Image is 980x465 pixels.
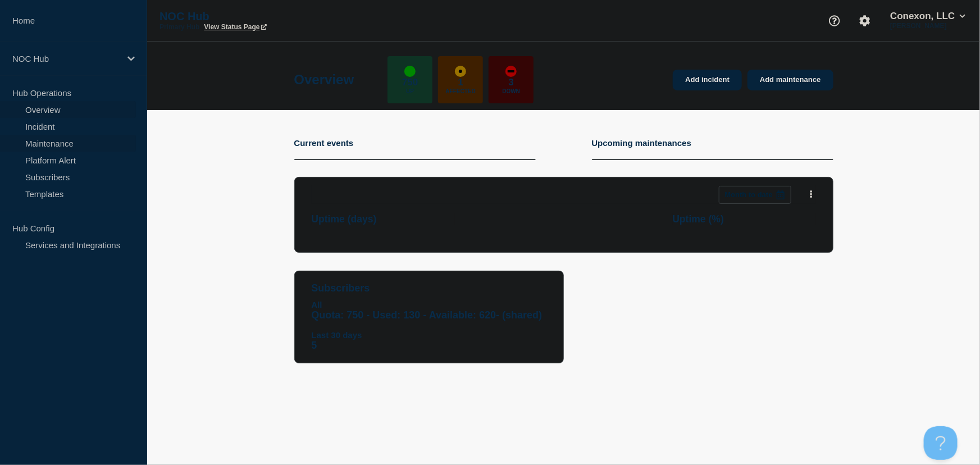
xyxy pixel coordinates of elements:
span: Quota: 750 - Used: 130 - Available: 620 - (shared) [312,309,543,321]
p: Last 30 days [312,330,546,340]
p: Affected [446,88,476,94]
p: All [312,300,546,309]
p: Primary Hub [159,23,199,31]
p: NOC Hub [12,54,120,63]
p: [PERSON_NAME] [888,22,968,30]
p: Month to date [725,190,773,199]
p: NOC Hub [159,10,384,23]
button: Conexon, LLC [888,11,968,22]
h4: Current events [294,138,354,148]
p: 5 [312,340,546,352]
p: Up [406,88,414,94]
h3: Uptime ( % ) [673,213,816,225]
div: down [505,66,517,77]
h1: Overview [294,72,354,88]
p: 1 [458,77,463,88]
h4: Upcoming maintenances [592,138,692,148]
p: 750 [402,77,418,88]
h4: subscribers [312,282,546,294]
button: Support [823,9,846,33]
a: View Status Page [204,23,266,31]
div: affected [455,66,466,77]
p: 3 [509,77,514,88]
div: up [404,66,416,77]
h3: Uptime ( days ) [312,213,455,225]
p: Down [502,88,520,94]
button: Account settings [853,9,877,33]
button: Month to date [719,186,791,204]
a: Add maintenance [747,70,833,90]
a: Add incident [673,70,742,90]
iframe: Help Scout Beacon - Open [924,426,958,460]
